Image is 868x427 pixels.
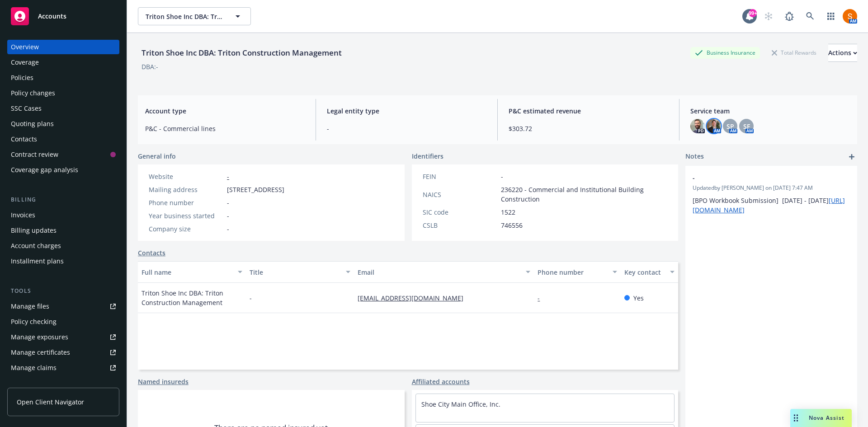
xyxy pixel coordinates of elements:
[7,376,119,390] a: Manage BORs
[509,106,668,116] span: P&C estimated revenue
[828,44,857,61] div: Actions
[509,124,668,133] span: $303.72
[11,208,35,222] div: Invoices
[17,397,84,407] span: Open Client Navigator
[11,299,49,314] div: Manage files
[624,267,665,277] div: Key contact
[7,286,119,296] div: Tools
[11,101,42,116] div: SSC Cases
[412,377,470,386] a: Affiliated accounts
[327,106,486,116] span: Legal entity type
[138,7,251,25] button: Triton Shoe Inc DBA: Triton Construction Management
[421,400,500,408] a: Shoe City Main Office, Inc.
[11,86,55,100] div: Policy changes
[7,101,119,116] a: SSC Cases
[843,9,857,23] img: photo
[690,47,760,58] div: Business Insurance
[690,119,705,133] img: photo
[7,195,119,204] div: Billing
[227,185,284,194] span: [STREET_ADDRESS]
[138,261,246,283] button: Full name
[149,224,223,234] div: Company size
[11,40,39,54] div: Overview
[11,361,57,375] div: Manage claims
[11,55,39,70] div: Coverage
[7,314,119,329] a: Policy checking
[11,314,57,329] div: Policy checking
[7,4,119,29] a: Accounts
[11,70,33,85] div: Policies
[780,7,798,25] a: Report a Bug
[149,198,223,207] div: Phone number
[412,151,443,161] span: Identifiers
[11,223,57,238] div: Billing updates
[7,345,119,360] a: Manage certificates
[11,239,61,253] div: Account charges
[11,117,54,131] div: Quoting plans
[501,221,523,230] span: 746556
[227,198,229,207] span: -
[358,294,471,302] a: [EMAIL_ADDRESS][DOMAIN_NAME]
[501,207,515,217] span: 1522
[7,117,119,131] a: Quoting plans
[685,151,704,162] span: Notes
[790,409,802,427] div: Drag to move
[7,208,119,222] a: Invoices
[809,414,844,422] span: Nova Assist
[7,239,119,253] a: Account charges
[11,163,78,177] div: Coverage gap analysis
[423,172,497,181] div: FEIN
[11,147,58,162] div: Contract review
[759,7,778,25] a: Start snowing
[227,211,229,221] span: -
[7,254,119,268] a: Installment plans
[11,132,37,146] div: Contacts
[246,261,354,283] button: Title
[354,261,534,283] button: Email
[538,267,607,277] div: Phone number
[534,261,620,283] button: Phone number
[749,9,757,17] div: 99+
[11,345,70,360] div: Manage certificates
[790,409,852,427] button: Nova Assist
[11,376,53,390] div: Manage BORs
[685,166,857,222] div: -Updatedby [PERSON_NAME] on [DATE] 7:47 AM[BPO Workbook Submission] [DATE] - [DATE][URL][DOMAIN_N...
[7,40,119,54] a: Overview
[327,124,486,133] span: -
[145,124,305,133] span: P&C - Commercial lines
[828,44,857,62] button: Actions
[149,185,223,194] div: Mailing address
[423,221,497,230] div: CSLB
[726,122,734,131] span: SP
[149,172,223,181] div: Website
[142,288,242,307] span: Triton Shoe Inc DBA: Triton Construction Management
[11,330,68,344] div: Manage exposures
[423,190,497,199] div: NAICS
[149,211,223,221] div: Year business started
[138,248,165,258] a: Contacts
[501,172,503,181] span: -
[7,299,119,314] a: Manage files
[7,132,119,146] a: Contacts
[227,172,229,181] a: -
[7,330,119,344] a: Manage exposures
[11,254,64,268] div: Installment plans
[423,207,497,217] div: SIC code
[7,223,119,238] a: Billing updates
[538,294,547,302] a: -
[146,12,224,21] span: Triton Shoe Inc DBA: Triton Construction Management
[743,122,750,131] span: SF
[767,47,821,58] div: Total Rewards
[693,173,826,183] span: -
[801,7,819,25] a: Search
[142,267,232,277] div: Full name
[7,147,119,162] a: Contract review
[7,163,119,177] a: Coverage gap analysis
[501,185,668,204] span: 236220 - Commercial and Institutional Building Construction
[693,196,850,215] p: [BPO Workbook Submission] [DATE] - [DATE]
[250,293,252,303] span: -
[846,151,857,162] a: add
[7,55,119,70] a: Coverage
[145,106,305,116] span: Account type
